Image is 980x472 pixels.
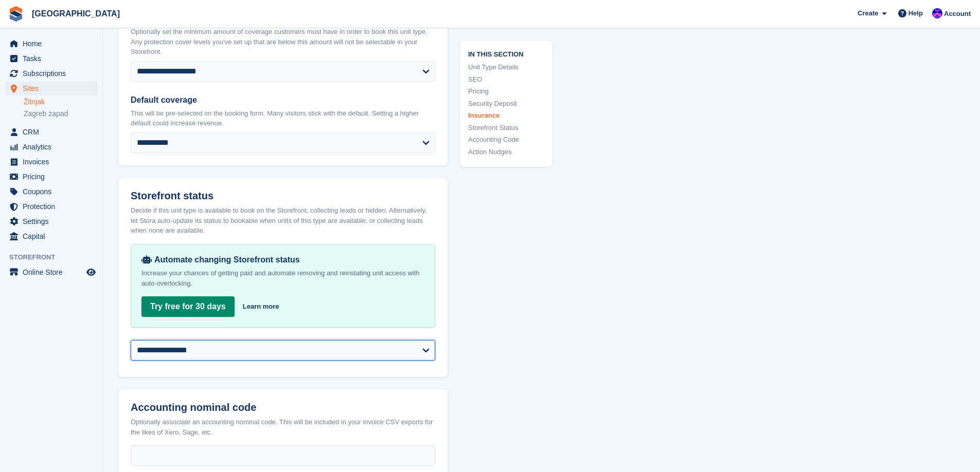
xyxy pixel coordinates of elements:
[23,125,84,139] span: CRM
[23,265,84,279] span: Online Store
[131,190,435,202] h2: Storefront status
[243,301,279,312] a: Learn more
[8,6,24,22] img: stora-icon-8386f47178a22dfd0bd8f6a31ec36ba5ce8667c1dd55bd0f319d3a0aa187defe.svg
[141,268,424,289] p: Increase your chances of getting paid and automate removing and reinstating unit access with auto...
[858,8,878,18] span: Create
[5,66,97,81] a: menu
[23,51,84,66] span: Tasks
[5,51,97,66] a: menu
[5,36,97,51] a: menu
[5,155,97,169] a: menu
[468,86,544,97] a: Pricing
[23,169,84,184] span: Pricing
[944,9,971,19] span: Account
[131,108,435,128] p: This will be pre-selected on the booking form. Many visitors stick with the default. Setting a hi...
[23,184,84,199] span: Coupons
[5,169,97,184] a: menu
[5,184,97,199] a: menu
[131,417,435,437] div: Optionally associate an accounting nominal code. This will be included in your invoice CSV export...
[9,252,102,262] span: Storefront
[131,205,435,236] div: Decide if this unit type is available to book on the Storefront, collecting leads or hidden. Alte...
[468,62,544,72] a: Unit Type Details
[23,140,84,154] span: Analytics
[131,94,435,106] label: Default coverage
[5,125,97,139] a: menu
[5,265,97,279] a: menu
[468,74,544,84] a: SEO
[23,214,84,229] span: Settings
[141,255,424,265] div: Automate changing Storefront status
[5,199,97,214] a: menu
[908,8,923,18] span: Help
[141,296,235,317] a: Try free for 30 days
[24,109,97,119] a: Zagreb zapad
[5,140,97,154] a: menu
[23,199,84,214] span: Protection
[23,81,84,96] span: Sites
[5,214,97,229] a: menu
[468,122,544,133] a: Storefront Status
[468,110,544,121] a: Insurance
[23,229,84,243] span: Capital
[24,97,97,107] a: Žitnjak
[5,81,97,96] a: menu
[23,66,84,81] span: Subscriptions
[23,36,84,51] span: Home
[131,27,435,57] p: Optionally set the minimum amount of coverage customers must have in order to book this unit type...
[131,402,435,413] h2: Accounting nominal code
[468,98,544,108] a: Security Deposit
[468,135,544,145] a: Accounting Code
[28,5,124,22] a: [GEOGRAPHIC_DATA]
[85,266,97,278] a: Preview store
[23,155,84,169] span: Invoices
[5,229,97,243] a: menu
[932,8,942,18] img: Ivan Gačić
[468,146,544,157] a: Action Nudges
[468,48,544,58] span: In this section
